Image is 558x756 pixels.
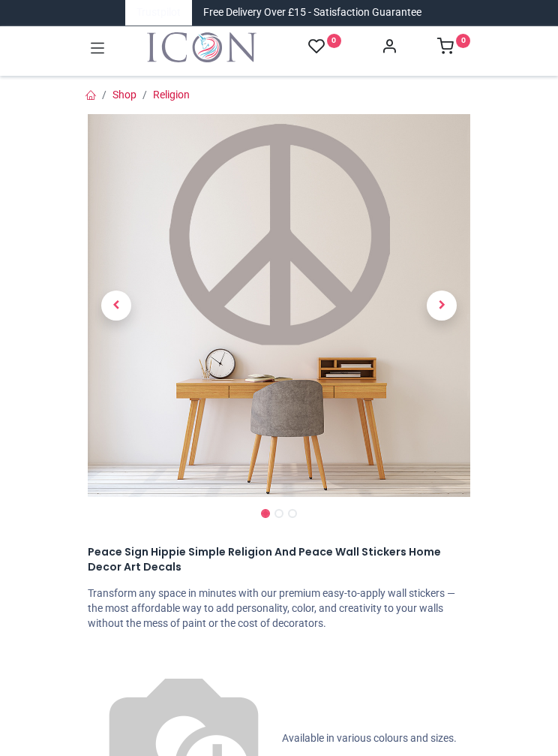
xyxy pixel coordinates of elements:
img: Icon Wall Stickers [147,32,256,62]
span: Previous [101,291,131,321]
a: Logo of Icon Wall Stickers [147,32,256,62]
p: Transform any space in minutes with our premium easy-to-apply wall stickers — the most affordable... [88,586,470,631]
h1: Peace Sign Hippie Simple Religion And Peace Wall Stickers Home Decor Art Decals [88,545,470,574]
div: Free Delivery Over £15 - Satisfaction Guarantee [203,5,421,20]
a: Trustpilot [136,5,181,20]
a: Religion [153,89,190,101]
sup: 0 [456,34,470,48]
a: 0 [308,38,341,56]
img: Peace Sign Hippie Simple Religion And Peace Wall Stickers Home Decor Art Decals [88,114,470,497]
sup: 0 [327,34,341,48]
a: Previous [88,172,145,440]
span: Next [427,291,457,321]
a: Account Info [381,42,397,54]
span: Available in various colours and sizes. [282,732,457,744]
a: 0 [437,42,470,54]
a: Shop [112,89,136,101]
a: Next [413,172,471,440]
